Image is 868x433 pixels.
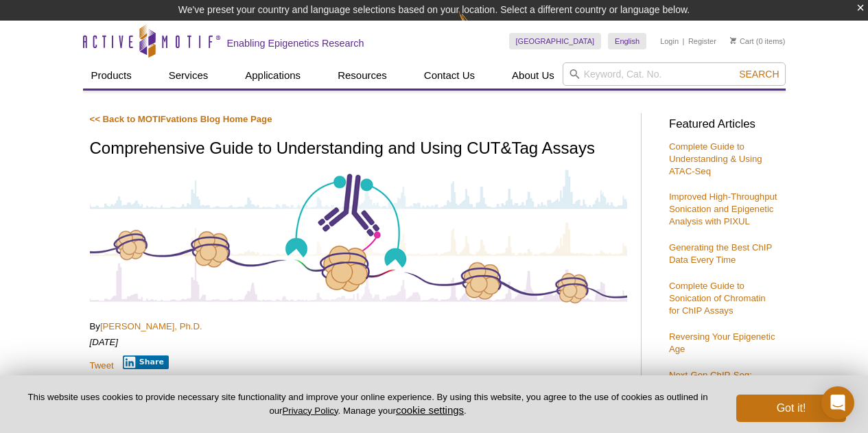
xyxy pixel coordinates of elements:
[90,320,627,333] p: By
[83,62,140,89] a: Products
[669,331,775,354] a: Reversing Your Epigenetic Age
[396,404,464,416] button: cookie settings
[227,37,364,49] h2: Enabling Epigenetics Research
[669,281,766,316] a: Complete Guide to Sonication of Chromatin for ChIP Assays
[237,62,309,89] a: Applications
[730,33,786,49] li: (0 items)
[739,69,779,80] span: Search
[730,37,736,44] img: Your Cart
[90,337,119,347] em: [DATE]
[669,119,779,130] h3: Featured Articles
[504,62,563,89] a: About Us
[161,62,217,89] a: Services
[821,386,854,419] div: Open Intercom Messenger
[730,36,754,46] a: Cart
[282,406,338,416] a: Privacy Policy
[90,360,114,371] a: Tweet
[669,191,777,226] a: Improved High-Throughput Sonication and Epigenetic Analysis with PIXUL
[123,355,169,369] button: Share
[90,139,627,159] h1: Comprehensive Guide to Understanding and Using CUT&Tag Assays
[458,10,495,43] img: Change Here
[416,62,483,89] a: Contact Us
[563,62,786,86] input: Keyword, Cat. No.
[669,370,773,430] a: Next-Gen ChIP-Seq: Genome-Wide Single-Cell Analysis with Antibody-Guided Chromatin Tagmentation M...
[90,167,627,305] img: Antibody-Based Tagmentation Notes
[688,36,716,46] a: Register
[669,141,762,176] a: Complete Guide to Understanding & Using ATAC-Seq
[509,33,602,49] a: [GEOGRAPHIC_DATA]
[608,33,646,49] a: English
[735,68,783,80] button: Search
[90,114,272,124] a: << Back to MOTIFvations Blog Home Page
[669,242,772,265] a: Generating the Best ChIP Data Every Time
[22,391,714,417] p: This website uses cookies to provide necessary site functionality and improve your online experie...
[660,36,679,46] a: Login
[736,395,846,422] button: Got it!
[100,321,202,331] a: [PERSON_NAME], Ph.D.
[683,33,685,49] li: |
[329,62,395,89] a: Resources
